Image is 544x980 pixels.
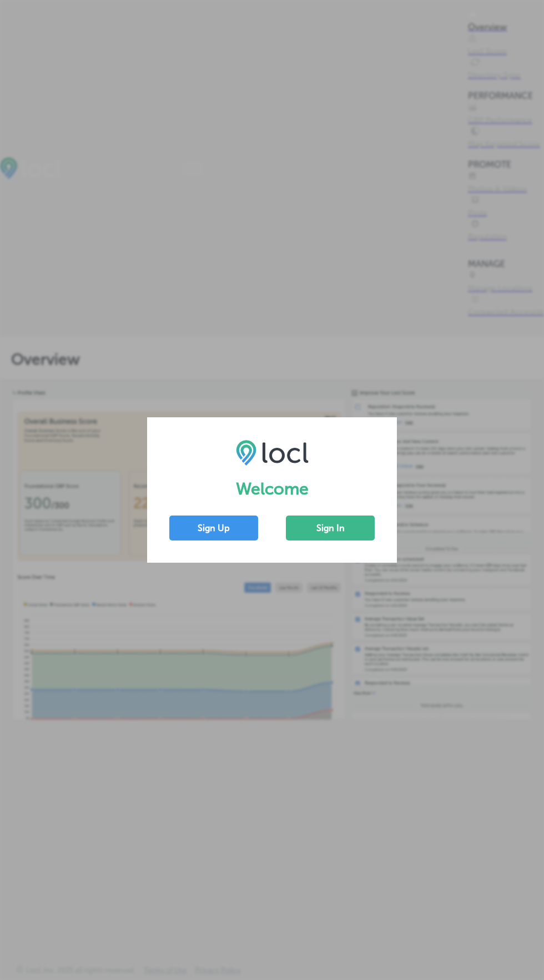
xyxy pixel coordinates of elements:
[169,479,375,499] h1: Welcome
[236,440,309,465] img: LOCL logo
[286,516,375,540] button: Sign In
[169,516,258,540] button: Sign Up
